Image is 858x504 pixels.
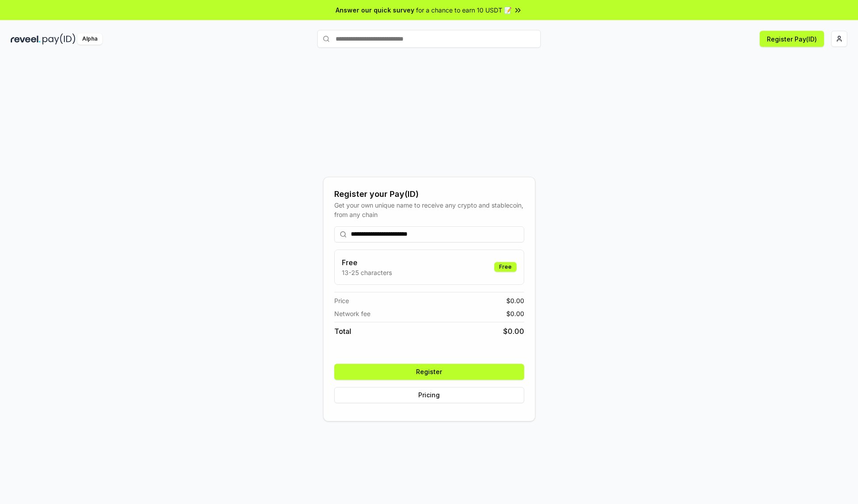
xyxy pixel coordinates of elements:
[342,257,392,268] h3: Free
[334,364,524,380] button: Register
[336,5,414,15] span: Answer our quick survey
[334,188,524,200] div: Register your Pay(ID)
[11,33,41,45] img: reveel_dark
[334,326,351,337] span: Total
[506,296,524,305] span: $ 0.00
[494,262,517,272] div: Free
[77,33,102,45] div: Alpha
[416,5,512,15] span: for a chance to earn 10 USDT 📝
[334,200,524,219] div: Get your own unique name to receive any crypto and stablecoin, from any chain
[506,309,524,318] span: $ 0.00
[342,268,392,277] p: 13-25 characters
[503,326,524,337] span: $ 0.00
[334,309,370,318] span: Network fee
[760,31,824,47] button: Register Pay(ID)
[42,33,76,45] img: pay_id
[334,296,349,305] span: Price
[334,387,524,403] button: Pricing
